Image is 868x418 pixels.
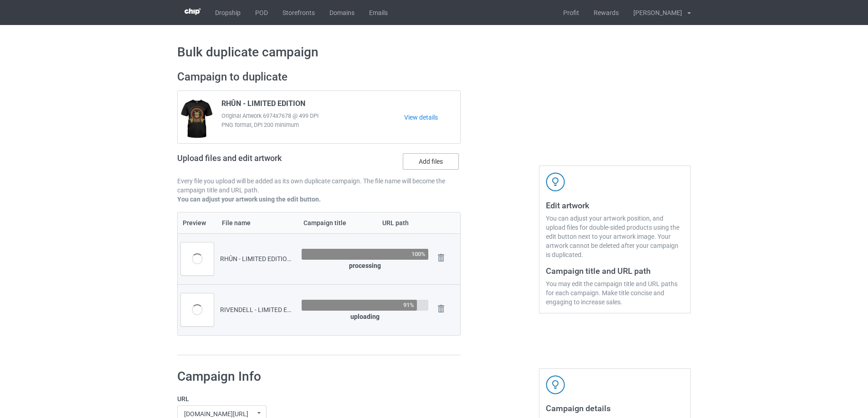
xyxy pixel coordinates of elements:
th: File name [217,212,298,233]
div: processing [302,261,428,270]
img: svg+xml;base64,PD94bWwgdmVyc2lvbj0iMS4wIiBlbmNvZGluZz0iVVRGLTgiPz4KPHN2ZyB3aWR0aD0iNDJweCIgaGVpZ2... [546,375,565,394]
label: URL [177,394,448,403]
div: You can adjust your artwork position, and upload files for double-sided products using the edit b... [546,214,684,259]
div: uploading [302,312,428,321]
div: [PERSON_NAME] [626,1,682,24]
p: Every file you upload will be added as its own duplicate campaign. The file name will become the ... [177,176,461,195]
h3: Edit artwork [546,200,684,211]
div: 91% [403,302,414,308]
h2: Upload files and edit artwork [177,153,347,170]
h2: Campaign to duplicate [177,70,461,84]
span: PNG format, DPI 200 minimum [221,121,404,130]
h3: Campaign title and URL path [546,266,684,276]
div: [DOMAIN_NAME][URL] [184,411,248,417]
div: RIVENDELL - LIMITED EDITION-V2.png [220,305,295,314]
img: svg+xml;base64,PD94bWwgdmVyc2lvbj0iMS4wIiBlbmNvZGluZz0iVVRGLTgiPz4KPHN2ZyB3aWR0aD0iMjhweCIgaGVpZ2... [435,252,447,264]
b: You can adjust your artwork using the edit button. [177,196,321,203]
h3: Campaign details [546,403,684,413]
div: RHÛN - LIMITED EDITION-V2.png [220,254,295,263]
h1: Bulk duplicate campaign [177,44,691,60]
div: You may edit the campaign title and URL paths for each campaign. Make title concise and engaging ... [546,279,684,307]
span: RHÛN - LIMITED EDITION [221,99,305,111]
span: Original Artwork 6974x7678 @ 499 DPI [221,111,404,121]
th: Preview [178,212,217,233]
img: svg+xml;base64,PD94bWwgdmVyc2lvbj0iMS4wIiBlbmNvZGluZz0iVVRGLTgiPz4KPHN2ZyB3aWR0aD0iMjhweCIgaGVpZ2... [435,302,447,315]
a: View details [404,113,460,122]
h1: Campaign Info [177,368,448,385]
th: Campaign title [298,212,377,233]
div: 100% [411,251,426,257]
label: Add files [403,153,459,170]
th: URL path [377,212,431,233]
img: 3d383065fc803cdd16c62507c020ddf8.png [185,8,200,15]
img: svg+xml;base64,PD94bWwgdmVyc2lvbj0iMS4wIiBlbmNvZGluZz0iVVRGLTgiPz4KPHN2ZyB3aWR0aD0iNDJweCIgaGVpZ2... [546,172,565,191]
